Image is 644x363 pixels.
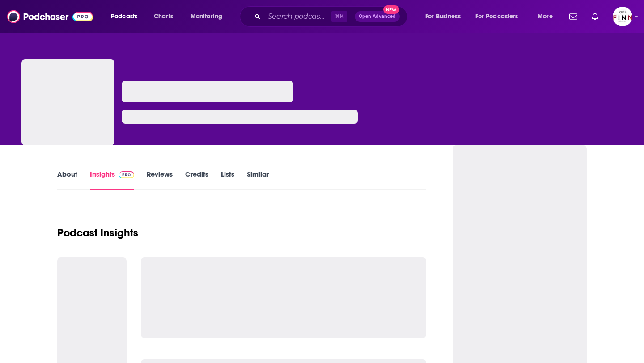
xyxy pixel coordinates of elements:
[105,9,149,24] button: open menu
[147,170,173,190] a: Reviews
[185,170,208,190] a: Credits
[119,171,134,178] img: Podchaser Pro
[613,7,632,26] button: Show profile menu
[57,226,138,240] h1: Podcast Insights
[538,10,553,23] span: More
[247,170,269,190] a: Similar
[191,10,222,23] span: Monitoring
[566,9,581,24] a: Show notifications dropdown
[90,170,134,190] a: InsightsPodchaser Pro
[425,10,461,23] span: For Business
[613,7,632,26] span: Logged in as FINNMadison
[154,10,173,23] span: Charts
[148,9,178,24] a: Charts
[359,14,396,19] span: Open Advanced
[419,9,472,24] button: open menu
[57,170,77,190] a: About
[383,5,399,14] span: New
[248,6,416,27] div: Search podcasts, credits, & more...
[355,11,400,22] button: Open AdvancedNew
[613,7,632,26] img: User Profile
[221,170,234,190] a: Lists
[475,10,518,23] span: For Podcasters
[7,8,93,25] img: Podchaser - Follow, Share and Rate Podcasts
[470,9,531,24] button: open menu
[531,9,564,24] button: open menu
[111,10,137,23] span: Podcasts
[588,9,602,24] a: Show notifications dropdown
[184,9,234,24] button: open menu
[331,11,347,22] span: ⌘ K
[264,9,331,24] input: Search podcasts, credits, & more...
